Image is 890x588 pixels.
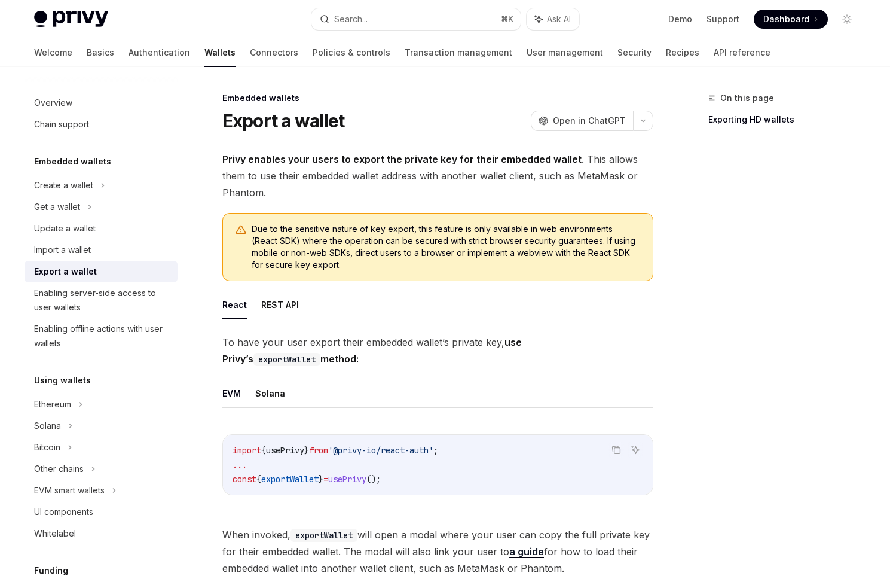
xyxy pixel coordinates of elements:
[34,243,91,257] div: Import a wallet
[256,474,261,485] span: {
[34,563,68,578] h5: Funding
[34,38,72,67] a: Welcome
[34,373,91,388] h5: Using wallets
[34,440,60,455] div: Bitcoin
[222,526,653,577] span: When invoked, will open a modal where your user can copy the full private key for their embedded ...
[290,529,357,542] code: exportWallet
[129,38,190,67] a: Authentication
[25,282,178,318] a: Enabling server-side access to user wallets
[714,38,770,67] a: API reference
[328,474,366,485] span: usePrivy
[222,379,241,407] button: EVM
[25,114,178,135] a: Chain support
[34,200,80,214] div: Get a wallet
[34,221,96,236] div: Update a wallet
[323,474,328,485] span: =
[25,523,178,544] a: Whitelabel
[527,8,579,30] button: Ask AI
[252,223,641,271] span: Due to the sensitive nature of key export, this feature is only available in web environments (Re...
[253,353,320,366] code: exportWallet
[233,445,261,456] span: import
[34,397,71,412] div: Ethereum
[319,474,323,485] span: }
[87,38,114,67] a: Basics
[222,153,582,165] strong: Privy enables your users to export the private key for their embedded wallet
[255,379,285,407] button: Solana
[261,291,299,319] button: REST API
[235,224,247,236] svg: Warning
[34,322,170,351] div: Enabling offline actions with user wallets
[527,38,603,67] a: User management
[34,117,89,132] div: Chain support
[34,154,111,169] h5: Embedded wallets
[334,12,368,26] div: Search...
[34,286,170,315] div: Enabling server-side access to user wallets
[405,38,512,67] a: Transaction management
[233,474,256,485] span: const
[304,445,309,456] span: }
[250,38,298,67] a: Connectors
[617,38,652,67] a: Security
[34,96,72,110] div: Overview
[509,546,544,558] a: a guide
[34,462,84,476] div: Other chains
[222,151,653,201] span: . This allows them to use their embedded wallet address with another wallet client, such as MetaM...
[763,13,809,25] span: Dashboard
[34,264,97,279] div: Export a wallet
[25,261,178,282] a: Export a wallet
[25,218,178,239] a: Update a wallet
[222,291,247,319] button: React
[313,38,390,67] a: Policies & controls
[34,11,108,28] img: light logo
[720,91,774,105] span: On this page
[25,318,178,354] a: Enabling offline actions with user wallets
[628,442,643,458] button: Ask AI
[708,110,866,129] a: Exporting HD wallets
[668,13,692,25] a: Demo
[531,111,633,131] button: Open in ChatGPT
[707,13,739,25] a: Support
[222,110,345,132] h1: Export a wallet
[311,8,521,30] button: Search...⌘K
[309,445,328,456] span: from
[366,474,381,485] span: ();
[328,445,433,456] span: '@privy-io/react-auth'
[261,474,319,485] span: exportWallet
[34,526,76,541] div: Whitelabel
[754,10,828,29] a: Dashboard
[34,505,93,519] div: UI components
[261,445,266,456] span: {
[666,38,699,67] a: Recipes
[222,334,653,367] span: To have your user export their embedded wallet’s private key,
[433,445,438,456] span: ;
[34,419,61,433] div: Solana
[204,38,236,67] a: Wallets
[837,10,857,29] button: Toggle dark mode
[553,115,626,127] span: Open in ChatGPT
[25,239,178,261] a: Import a wallet
[608,442,624,458] button: Copy the contents from the code block
[25,501,178,523] a: UI components
[266,445,304,456] span: usePrivy
[547,13,571,25] span: Ask AI
[25,92,178,114] a: Overview
[34,483,105,498] div: EVM smart wallets
[233,459,247,470] span: ...
[222,92,653,104] div: Embedded wallets
[34,178,93,193] div: Create a wallet
[501,14,513,24] span: ⌘ K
